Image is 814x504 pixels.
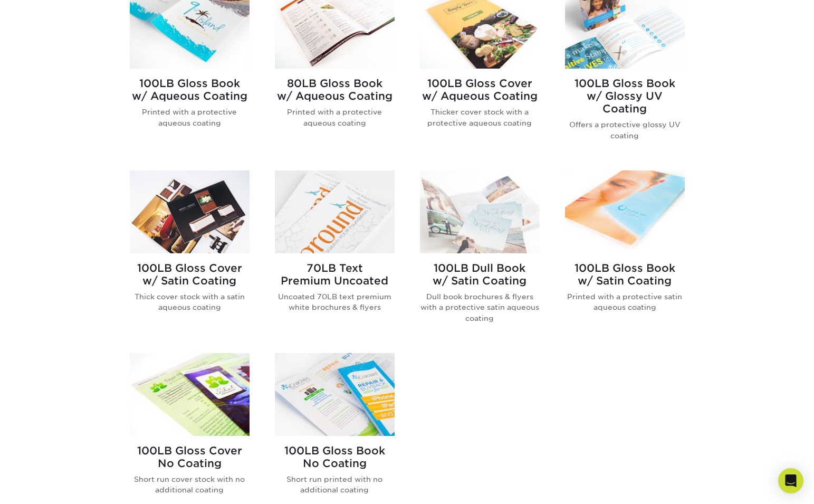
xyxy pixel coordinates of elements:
p: Dull book brochures & flyers with a protective satin aqueous coating [420,291,540,324]
p: Thick cover stock with a satin aqueous coating [130,291,250,313]
p: Printed with a protective aqueous coating [275,107,395,128]
h2: 100LB Gloss Book w/ Aqueous Coating [130,77,250,102]
img: 100LB Gloss Cover<br/>w/ Satin Coating Brochures & Flyers [130,170,250,253]
h2: 100LB Gloss Book w/ Satin Coating [565,262,685,287]
h2: 100LB Gloss Cover w/ Satin Coating [130,262,250,287]
p: Printed with a protective aqueous coating [130,107,250,128]
p: Thicker cover stock with a protective aqueous coating [420,107,540,128]
h2: 100LB Dull Book w/ Satin Coating [420,262,540,287]
p: Uncoated 70LB text premium white brochures & flyers [275,291,395,313]
a: 100LB Dull Book<br/>w/ Satin Coating Brochures & Flyers 100LB Dull Bookw/ Satin Coating Dull book... [420,170,540,340]
h2: 100LB Gloss Cover w/ Aqueous Coating [420,77,540,102]
h2: 100LB Gloss Book w/ Glossy UV Coating [565,77,685,115]
h2: 80LB Gloss Book w/ Aqueous Coating [275,77,395,102]
p: Offers a protective glossy UV coating [565,119,685,141]
div: Open Intercom Messenger [778,468,803,493]
h2: 70LB Text Premium Uncoated [275,262,395,287]
img: 100LB Gloss Cover<br/>No Coating Brochures & Flyers [130,353,250,436]
img: 100LB Dull Book<br/>w/ Satin Coating Brochures & Flyers [420,170,540,253]
p: Short run printed with no additional coating [275,474,395,496]
p: Printed with a protective satin aqueous coating [565,291,685,313]
a: 70LB Text<br/>Premium Uncoated Brochures & Flyers 70LB TextPremium Uncoated Uncoated 70LB text pr... [275,170,395,340]
img: 100LB Gloss Book<br/>w/ Satin Coating Brochures & Flyers [565,170,685,253]
img: 70LB Text<br/>Premium Uncoated Brochures & Flyers [275,170,395,253]
p: Short run cover stock with no additional coating [130,474,250,496]
a: 100LB Gloss Book<br/>w/ Satin Coating Brochures & Flyers 100LB Gloss Bookw/ Satin Coating Printed... [565,170,685,340]
img: 100LB Gloss Book<br/>No Coating Brochures & Flyers [275,353,395,436]
h2: 100LB Gloss Book No Coating [275,444,395,470]
h2: 100LB Gloss Cover No Coating [130,444,250,470]
a: 100LB Gloss Cover<br/>w/ Satin Coating Brochures & Flyers 100LB Gloss Coverw/ Satin Coating Thick... [130,170,250,340]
